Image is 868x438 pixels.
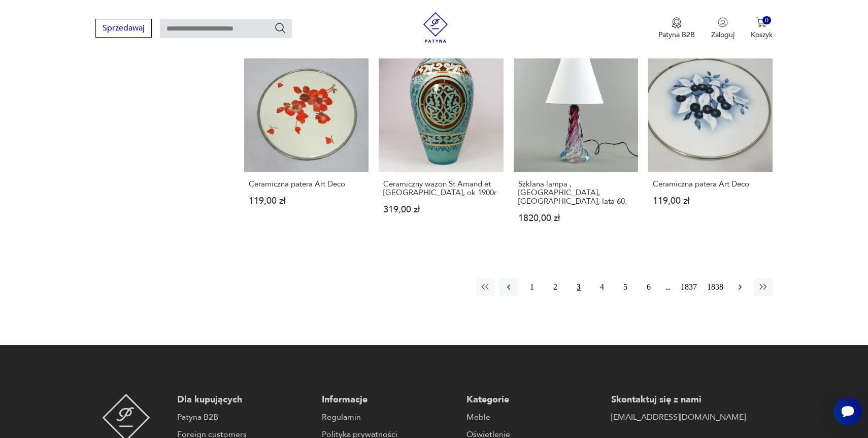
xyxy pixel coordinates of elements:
[95,19,152,38] button: Sprzedawaj
[466,394,601,406] p: Kategorie
[711,30,735,40] p: Zaloguj
[249,197,364,205] p: 119,00 zł
[751,30,773,40] p: Koszyk
[648,47,773,242] a: Ceramiczna patera Art DecoCeramiczna patera Art Deco119,00 zł
[751,17,773,40] button: 0Koszyk
[518,214,633,223] p: 1820,00 zł
[833,397,862,426] iframe: Smartsupp widget button
[611,394,746,406] p: Skontaktuj się z nami
[611,411,746,423] a: [EMAIL_ADDRESS][DOMAIN_NAME]
[672,17,682,28] img: Ikona medalu
[658,30,695,40] p: Patyna B2B
[177,411,312,423] a: Patyna B2B
[640,278,658,296] button: 6
[705,278,726,296] button: 1838
[322,394,456,406] p: Informacje
[383,180,498,197] h3: Ceramiczny wazon St Amand et [GEOGRAPHIC_DATA], ok 1900r
[322,411,456,423] a: Regulamin
[616,278,635,296] button: 5
[177,394,312,406] p: Dla kupujących
[658,17,695,40] a: Ikona medaluPatyna B2B
[420,12,451,43] img: Patyna - sklep z meblami i dekoracjami vintage
[383,205,498,214] p: 319,00 zł
[249,180,364,189] h3: Ceramiczna patera Art Deco
[653,197,768,205] p: 119,00 zł
[466,411,601,423] a: Meble
[711,17,735,40] button: Zaloguj
[274,22,286,34] button: Szukaj
[678,278,699,296] button: 1837
[658,17,695,40] button: Patyna B2B
[570,278,588,296] button: 3
[523,278,541,296] button: 1
[95,25,152,33] a: Sprzedawaj
[593,278,611,296] button: 4
[379,47,503,242] a: Ceramiczny wazon St Amand et Hamage Nord, ok 1900rCeramiczny wazon St Amand et [GEOGRAPHIC_DATA],...
[756,17,766,27] img: Ikona koszyka
[244,47,369,242] a: Ceramiczna patera Art DecoCeramiczna patera Art Deco119,00 zł
[653,180,768,189] h3: Ceramiczna patera Art Deco
[518,180,633,206] h3: Szklana lampa , [GEOGRAPHIC_DATA], [GEOGRAPHIC_DATA], lata 60.
[546,278,564,296] button: 2
[718,17,728,27] img: Ikonka użytkownika
[514,47,638,242] a: Szklana lampa , Val St Lambert, Belgia, lata 60.Szklana lampa , [GEOGRAPHIC_DATA], [GEOGRAPHIC_DA...
[762,16,771,25] div: 0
